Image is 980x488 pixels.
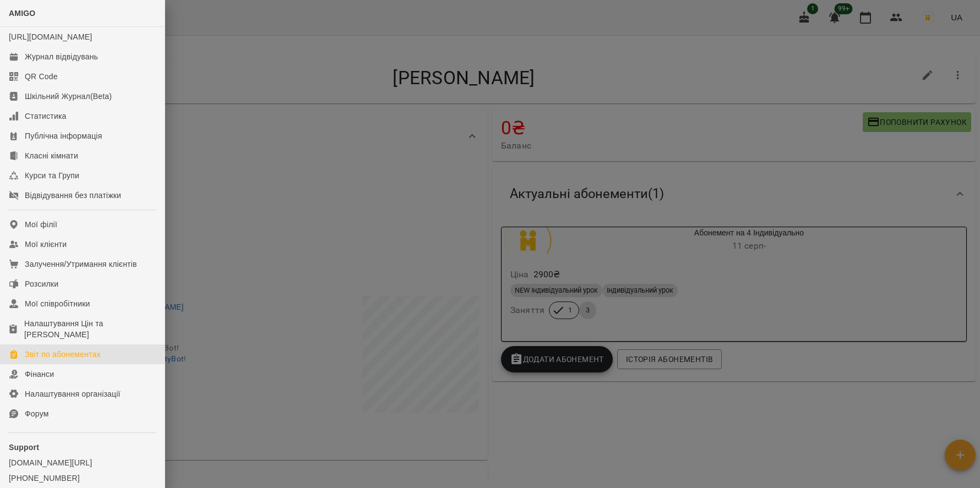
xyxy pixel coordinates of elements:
[25,408,49,419] div: Форум
[9,32,92,41] a: [URL][DOMAIN_NAME]
[25,388,121,399] div: Налаштування організації
[25,369,54,380] div: Фінанси
[24,318,156,340] div: Налаштування Цін та [PERSON_NAME]
[25,91,112,102] div: Шкільний Журнал(Beta)
[9,473,156,484] a: [PHONE_NUMBER]
[25,278,58,289] div: Розсилки
[9,457,156,468] a: [DOMAIN_NAME][URL]
[25,51,98,62] div: Журнал відвідувань
[25,150,78,161] div: Класні кімнати
[9,9,35,18] span: AMIGO
[25,190,121,201] div: Відвідування без платіжки
[25,170,79,181] div: Курси та Групи
[25,111,67,122] div: Статистика
[25,130,102,141] div: Публічна інформація
[25,349,101,360] div: Звіт по абонементах
[25,239,67,250] div: Мої клієнти
[9,442,156,453] p: Support
[25,259,137,270] div: Залучення/Утримання клієнтів
[25,298,90,309] div: Мої співробітники
[25,71,58,82] div: QR Code
[25,219,57,230] div: Мої філії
